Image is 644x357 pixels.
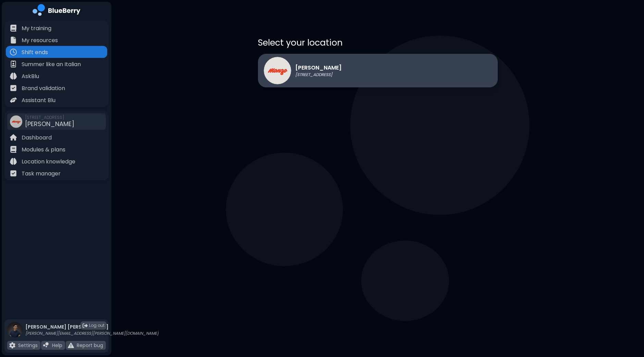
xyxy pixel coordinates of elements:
[10,25,17,32] img: file icon
[22,158,75,166] p: Location knowledge
[264,57,291,84] img: Monzo logo
[25,331,159,336] p: [PERSON_NAME][EMAIL_ADDRESS][PERSON_NAME][DOMAIN_NAME]
[22,36,58,45] p: My resources
[7,322,23,344] img: profile photo
[295,72,342,77] p: [STREET_ADDRESS]
[25,324,159,330] p: [PERSON_NAME] [PERSON_NAME]
[10,73,17,79] img: file icon
[52,342,62,348] p: Help
[25,120,74,128] span: [PERSON_NAME]
[10,37,17,44] img: file icon
[22,134,52,142] p: Dashboard
[22,170,61,178] p: Task manager
[22,84,65,93] p: Brand validation
[22,72,39,81] p: AskBlu
[10,134,17,141] img: file icon
[10,170,17,177] img: file icon
[33,4,80,18] img: company logo
[10,49,17,56] img: file icon
[22,24,51,33] p: My training
[22,48,48,57] p: Shift ends
[295,64,342,72] p: [PERSON_NAME]
[10,146,17,153] img: file icon
[258,37,498,48] p: Select your location
[77,342,103,348] p: Report bug
[25,115,74,120] span: [STREET_ADDRESS]
[18,342,38,348] p: Settings
[10,158,17,165] img: file icon
[83,323,88,328] img: logout
[10,115,22,128] img: company thumbnail
[10,61,17,67] img: file icon
[89,323,104,328] span: Log out
[10,85,17,91] img: file icon
[9,342,15,348] img: file icon
[68,342,74,348] img: file icon
[22,60,81,69] p: Summer like an Italian
[22,96,55,104] p: Assistant Blu
[43,342,49,348] img: file icon
[22,146,65,154] p: Modules & plans
[10,97,17,103] img: file icon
